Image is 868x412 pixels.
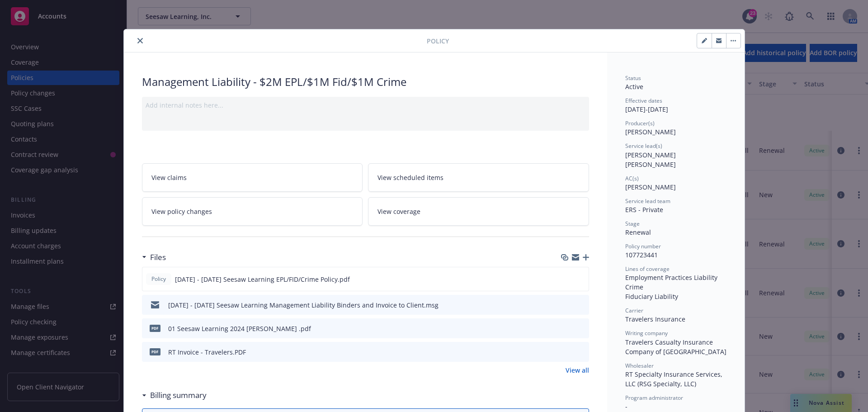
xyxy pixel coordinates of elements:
a: View coverage [368,197,589,226]
div: Fiduciary Liability [625,292,726,301]
span: ERS - Private [625,205,663,214]
div: Files [142,251,166,263]
span: Renewal [625,228,651,237]
div: RT Invoice - Travelers.PDF [168,347,246,357]
span: [PERSON_NAME] [625,183,676,191]
span: View claims [151,173,187,182]
span: [PERSON_NAME] [PERSON_NAME] [625,151,678,169]
span: [DATE] - [DATE] Seesaw Learning EPL/FID/Crime Policy.pdf [175,275,350,284]
div: 01 Seesaw Learning 2024 [PERSON_NAME] .pdf [168,324,311,333]
span: [PERSON_NAME] [625,128,676,136]
button: preview file [577,275,585,284]
span: Wholesaler [625,362,654,369]
span: Writing company [625,329,668,337]
a: View scheduled items [368,163,589,192]
span: Status [625,74,641,82]
h3: Billing summary [150,389,207,401]
span: Stage [625,220,640,227]
span: Travelers Casualty Insurance Company of [GEOGRAPHIC_DATA] [625,338,726,356]
span: RT Specialty Insurance Services, LLC (RSG Specialty, LLC) [625,370,724,388]
button: download file [563,324,570,333]
div: [DATE] - [DATE] Seesaw Learning Management Liability Binders and Invoice to Client.msg [168,300,439,310]
span: View policy changes [151,207,212,216]
button: preview file [577,347,585,357]
button: close [135,35,146,46]
span: Effective dates [625,97,662,104]
a: View all [566,365,589,375]
button: preview file [577,300,585,310]
span: PDF [150,348,160,355]
a: View claims [142,163,363,192]
span: AC(s) [625,175,639,182]
button: preview file [577,324,585,333]
span: Service lead team [625,197,670,205]
span: Policy number [625,242,661,250]
span: 107723441 [625,251,658,259]
button: download file [563,300,570,310]
div: Crime [625,282,726,292]
span: View coverage [377,207,420,216]
div: Add internal notes here... [146,100,585,110]
span: Policy [427,36,449,46]
span: pdf [150,325,160,331]
span: Active [625,82,643,91]
span: Service lead(s) [625,142,662,150]
span: Policy [150,275,168,283]
span: Travelers Insurance [625,315,685,323]
span: Carrier [625,307,643,314]
button: download file [562,275,570,284]
div: [DATE] - [DATE] [625,97,726,114]
span: - [625,402,627,411]
button: download file [563,347,570,357]
h3: Files [150,251,166,263]
span: View scheduled items [377,173,443,182]
span: Lines of coverage [625,265,670,273]
span: Program administrator [625,394,683,402]
div: Management Liability - $2M EPL/$1M Fid/$1M Crime [142,74,589,90]
div: Billing summary [142,389,207,401]
a: View policy changes [142,197,363,226]
div: Employment Practices Liability [625,273,726,282]
span: Producer(s) [625,119,655,127]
